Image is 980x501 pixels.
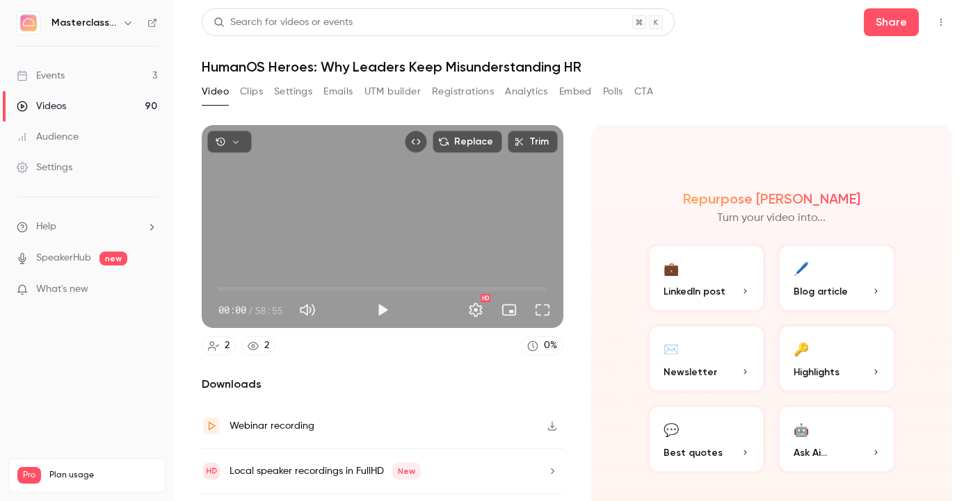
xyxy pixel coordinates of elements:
h6: Masterclass Channel [51,16,117,30]
a: SpeakerHub [36,251,91,265]
span: Highlights [794,365,840,379]
a: 2 [241,336,275,355]
button: Video [202,81,229,103]
span: Pro [17,467,41,484]
button: 💼LinkedIn post [647,243,766,313]
div: 💬 [664,418,679,440]
div: 🖊️ [794,257,809,279]
button: Full screen [529,296,556,324]
div: Search for videos or events [214,15,353,30]
div: Audience [17,130,79,144]
button: Replace [433,131,502,153]
div: 00:00 [218,303,282,318]
button: ✉️Newsletter [647,324,766,393]
span: 58:55 [255,303,282,318]
button: Trim [508,131,558,153]
button: Mute [294,296,321,324]
span: Newsletter [664,365,717,379]
button: Clips [240,81,263,103]
span: What's new [36,282,88,297]
a: 0% [521,336,563,355]
span: new [99,252,127,265]
button: Top Bar Actions [930,11,952,33]
button: Polls [603,81,623,103]
button: Settings [462,296,490,324]
div: Videos [17,99,66,113]
div: 🤖 [794,418,809,440]
button: Settings [274,81,312,103]
a: 2 [202,336,236,355]
span: Best quotes [664,445,723,460]
span: Ask Ai... [794,445,827,460]
h2: Downloads [202,376,563,393]
span: Help [36,220,56,234]
div: Webinar recording [230,418,314,434]
div: Local speaker recordings in FullHD [230,463,421,479]
img: Masterclass Channel [17,12,40,34]
div: ✉️ [664,338,679,359]
div: Settings [17,161,72,174]
h2: Repurpose [PERSON_NAME] [683,190,860,207]
span: LinkedIn post [664,284,725,299]
iframe: Noticeable Trigger [140,284,157,296]
span: New [392,463,421,479]
li: help-dropdown-opener [17,220,157,234]
div: HD [481,294,490,302]
button: UTM builder [364,81,421,103]
span: Blog article [794,284,848,299]
div: 2 [264,338,269,353]
div: 2 [225,338,230,353]
button: Registrations [432,81,494,103]
button: 🖊️Blog article [777,243,897,313]
div: Events [17,69,65,83]
button: Turn on miniplayer [495,296,523,324]
button: 🔑Highlights [777,324,897,393]
button: Analytics [505,81,548,103]
span: / [248,303,253,318]
div: 🔑 [794,338,809,359]
button: Share [864,8,919,36]
div: 💼 [664,257,679,279]
span: 00:00 [218,303,246,318]
span: Plan usage [49,470,156,481]
h1: HumanOS Heroes: Why Leaders Keep Misunderstanding HR [202,58,952,75]
button: Embed [559,81,592,103]
button: Play [369,296,396,324]
div: 0 % [544,338,557,353]
button: Embed video [405,131,427,153]
button: Emails [323,81,353,103]
button: 🤖Ask Ai... [777,404,897,474]
p: Turn your video into... [717,210,826,227]
button: CTA [634,81,653,103]
button: 💬Best quotes [647,404,766,474]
